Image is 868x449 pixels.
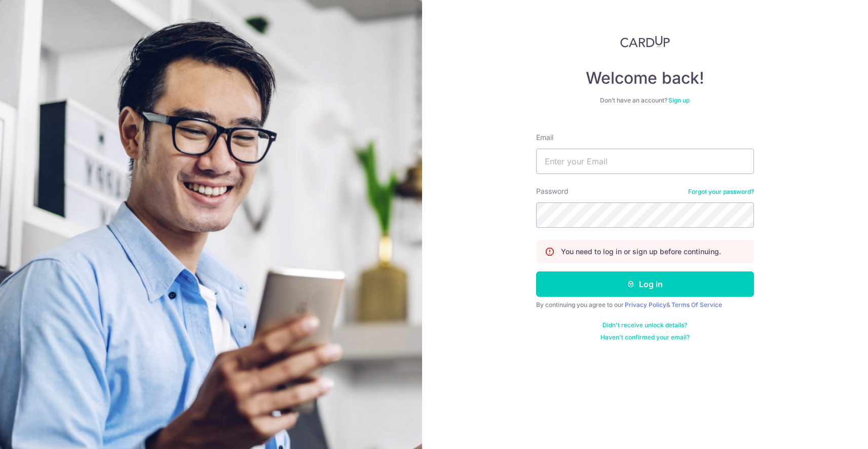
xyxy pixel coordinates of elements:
a: Didn't receive unlock details? [602,321,687,329]
a: Privacy Policy [625,301,666,308]
img: CardUp Logo [620,36,670,48]
p: You need to log in or sign up before continuing. [561,247,721,257]
label: Email [536,132,553,143]
h4: Welcome back! [536,68,754,88]
div: By continuing you agree to our & [536,301,754,309]
button: Log in [536,271,754,297]
a: Sign up [668,96,690,104]
a: Forgot your password? [688,188,754,196]
div: Don’t have an account? [536,96,754,105]
a: Terms Of Service [671,301,722,308]
input: Enter your Email [536,149,754,174]
a: Haven't confirmed your email? [600,333,690,341]
label: Password [536,186,569,196]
